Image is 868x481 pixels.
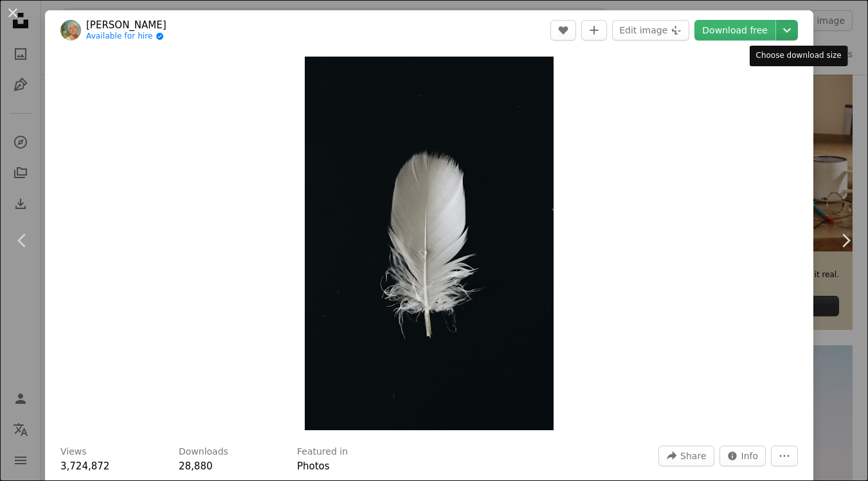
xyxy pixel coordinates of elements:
[60,460,109,472] span: 3,724,872
[776,20,798,41] button: Choose download size
[297,446,348,458] h3: Featured in
[297,460,330,472] a: Photos
[86,32,167,42] a: Available for hire
[60,20,81,41] img: Go to Evie S.'s profile
[719,446,766,466] button: Stats about this image
[741,446,759,466] span: Info
[771,446,798,466] button: More Actions
[750,46,848,66] div: Choose download size
[658,446,714,466] button: Share this image
[179,460,213,472] span: 28,880
[60,446,87,458] h3: Views
[581,20,607,41] button: Add to Collection
[694,20,775,41] a: Download free
[305,57,554,430] button: Zoom in on this image
[550,20,576,41] button: Like
[86,19,167,32] a: [PERSON_NAME]
[680,446,706,466] span: Share
[823,179,868,302] a: Next
[612,20,689,41] button: Edit image
[179,446,228,458] h3: Downloads
[305,57,554,430] img: white animal feather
